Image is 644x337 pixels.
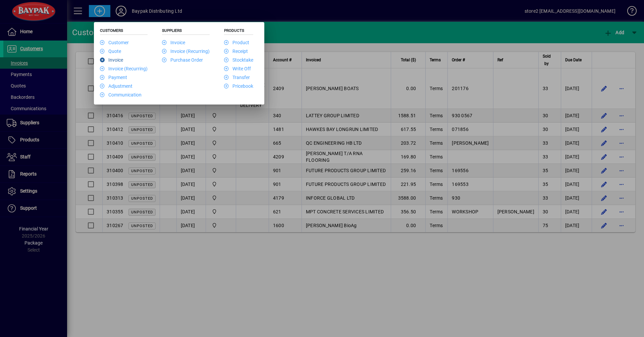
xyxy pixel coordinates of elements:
[224,66,251,71] a: Write Off
[224,83,253,89] a: Pricebook
[100,57,123,63] a: Invoice
[224,49,248,54] a: Receipt
[100,75,127,80] a: Payment
[162,28,210,35] h5: Suppliers
[162,40,185,45] a: Invoice
[162,57,203,63] a: Purchase Order
[162,49,210,54] a: Invoice (Recurring)
[224,28,253,35] h5: Products
[100,66,148,71] a: Invoice (Recurring)
[100,92,142,97] a: Communication
[224,57,253,63] a: Stocktake
[100,28,148,35] h5: Customers
[100,83,132,89] a: Adjustment
[224,75,250,80] a: Transfer
[100,49,121,54] a: Quote
[224,40,249,45] a: Product
[100,40,129,45] a: Customer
